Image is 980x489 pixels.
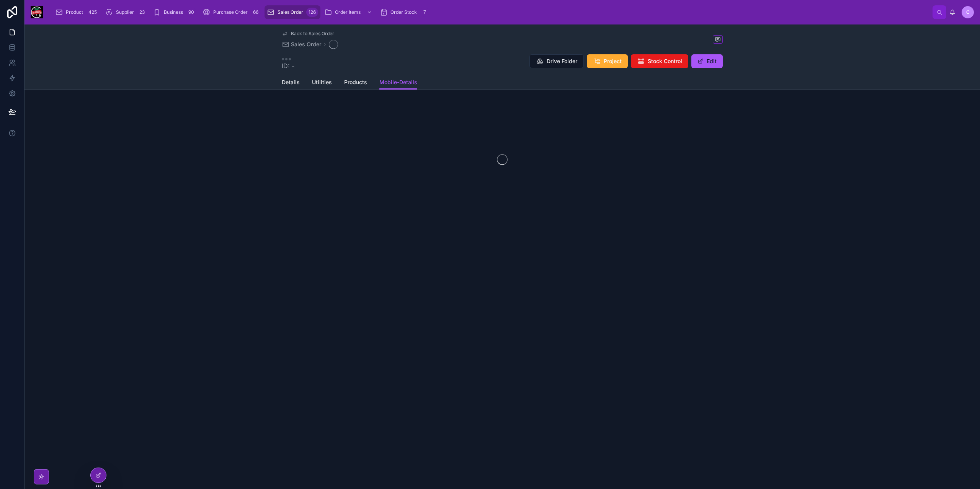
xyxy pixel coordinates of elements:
[31,6,43,18] img: App logo
[291,41,321,48] span: Sales Order
[251,8,261,17] div: 66
[265,5,320,19] a: Sales Order126
[379,75,417,90] a: Mobile-Details
[966,9,970,15] span: C
[344,78,367,86] span: Products
[282,78,300,86] span: Details
[306,8,318,17] div: 126
[322,5,376,19] a: Order Items
[151,5,199,19] a: Business90
[49,4,933,21] div: scrollable content
[420,8,429,17] div: 7
[282,75,300,91] a: Details
[53,5,101,19] a: Product425
[278,9,303,15] span: Sales Order
[691,54,723,68] button: Edit
[86,8,99,17] div: 425
[186,8,196,17] div: 90
[164,9,183,15] span: Business
[379,78,417,86] span: Mobile-Details
[66,9,83,15] span: Product
[377,5,431,19] a: Order Stock7
[631,54,688,68] button: Stock Control
[282,41,321,48] a: Sales Order
[547,57,577,65] span: Drive Folder
[137,8,147,17] div: 23
[213,9,248,15] span: Purchase Order
[282,31,334,37] a: Back to Sales Order
[282,61,294,70] span: ID: -
[587,54,628,68] button: Project
[604,57,622,65] span: Project
[648,57,682,65] span: Stock Control
[200,5,263,19] a: Purchase Order66
[335,9,361,15] span: Order Items
[390,9,417,15] span: Order Stock
[344,75,367,91] a: Products
[291,31,334,37] span: Back to Sales Order
[103,5,149,19] a: Supplier23
[116,9,134,15] span: Supplier
[312,75,332,91] a: Utilities
[529,54,584,68] button: Drive Folder
[312,78,332,86] span: Utilities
